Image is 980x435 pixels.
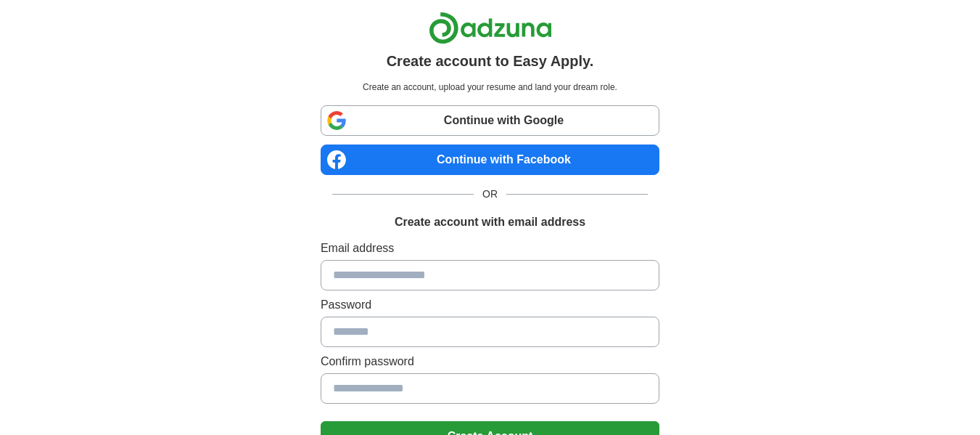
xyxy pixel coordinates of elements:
[321,145,659,175] a: Continue with Facebook
[321,296,659,314] label: Password
[324,81,656,94] p: Create an account, upload your resume and land your dream role.
[395,214,585,231] h1: Create account with email address
[474,187,506,202] span: OR
[387,50,594,72] h1: Create account to Easy Apply.
[429,12,552,44] img: Adzuna logo
[321,240,659,257] label: Email address
[321,353,659,370] label: Confirm password
[321,105,659,136] a: Continue with Google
